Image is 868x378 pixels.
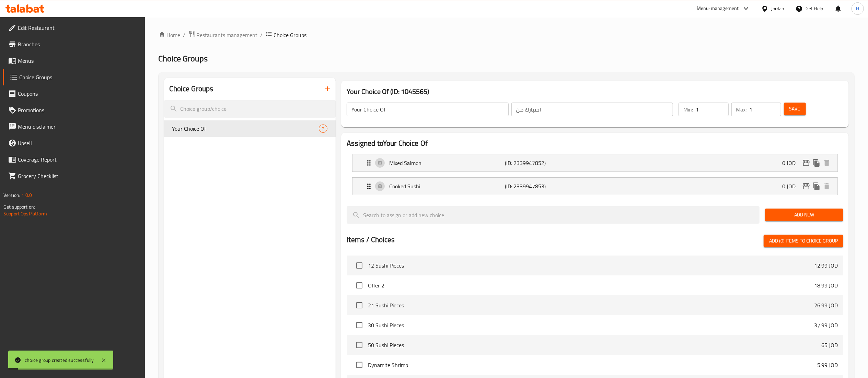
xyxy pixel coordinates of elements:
[505,159,582,167] p: (ID: 2339947852)
[274,31,307,39] span: Choice Groups
[164,120,336,137] div: Your Choice Of2
[319,125,327,133] div: Choices
[159,31,854,39] nav: breadcrumb
[3,202,35,211] span: Get support on:
[368,321,814,329] span: 30 Sushi Pieces
[368,301,814,309] span: 21 Sushi Pieces
[3,209,47,218] a: Support.OpsPlatform
[3,52,145,69] a: Menus
[814,281,838,290] p: 18.99 JOD
[352,154,837,172] div: Expand
[18,139,139,147] span: Upsell
[811,181,822,191] button: duplicate
[697,4,739,13] div: Menu-management
[352,298,367,312] span: Select choice
[352,338,367,352] span: Select choice
[18,90,139,98] span: Coupons
[782,182,801,190] p: 0 JOD
[389,159,505,167] p: Mixed Salmon
[319,126,327,132] span: 2
[801,158,811,168] button: edit
[18,155,139,164] span: Coverage Report
[170,84,213,94] h2: Choice Groups
[3,118,145,135] a: Menu disclaimer
[19,73,139,81] span: Choice Groups
[197,31,258,39] span: Restaurants management
[347,138,843,149] h2: Assigned to Your Choice Of
[771,5,785,12] div: Jordan
[352,278,367,293] span: Select choice
[18,106,139,114] span: Promotions
[769,237,838,245] span: Add (0) items to choice group
[389,182,505,190] p: Cooked Sushi
[352,358,367,372] span: Select choice
[505,182,582,190] p: (ID: 2339947853)
[814,261,838,270] p: 12.99 JOD
[801,181,811,191] button: edit
[347,206,760,224] input: search
[822,158,832,168] button: delete
[3,20,145,36] a: Edit Restaurant
[25,356,94,364] div: choice group created successfully
[18,24,139,32] span: Edit Restaurant
[683,105,693,114] p: Min:
[21,191,32,200] span: 1.0.0
[814,301,838,309] p: 26.99 JOD
[3,151,145,168] a: Coverage Report
[352,258,367,273] span: Select choice
[18,40,139,48] span: Branches
[817,361,838,369] p: 5.99 JOD
[814,321,838,329] p: 37.99 JOD
[856,5,859,12] span: H
[736,105,747,114] p: Max:
[159,51,208,66] span: Choice Groups
[368,341,821,349] span: 50 Sushi Pieces
[771,211,838,219] span: Add New
[3,191,20,200] span: Version:
[3,36,145,52] a: Branches
[368,361,817,369] span: Dynamite Shrimp
[18,122,139,131] span: Menu disclaimer
[347,151,843,175] li: Expand
[764,235,843,247] button: Add (0) items to choice group
[352,318,367,332] span: Select choice
[347,235,395,245] h2: Items / Choices
[782,159,801,167] p: 0 JOD
[3,69,145,85] a: Choice Groups
[352,178,837,195] div: Expand
[347,86,843,97] h3: Your Choice Of (ID: 1045565)
[172,125,319,133] span: Your Choice Of
[765,209,843,221] button: Add New
[368,261,814,270] span: 12 Sushi Pieces
[3,102,145,118] a: Promotions
[789,105,800,113] span: Save
[3,135,145,151] a: Upsell
[784,103,806,115] button: Save
[368,281,814,290] span: Offer 2
[821,341,838,349] p: 65 JOD
[18,172,139,180] span: Grocery Checklist
[811,158,822,168] button: duplicate
[822,181,832,191] button: delete
[347,175,843,198] li: Expand
[18,57,139,65] span: Menus
[159,31,181,39] a: Home
[188,31,258,39] a: Restaurants management
[261,31,263,39] li: /
[3,168,145,184] a: Grocery Checklist
[3,85,145,102] a: Coupons
[164,100,336,118] input: search
[183,31,186,39] li: /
